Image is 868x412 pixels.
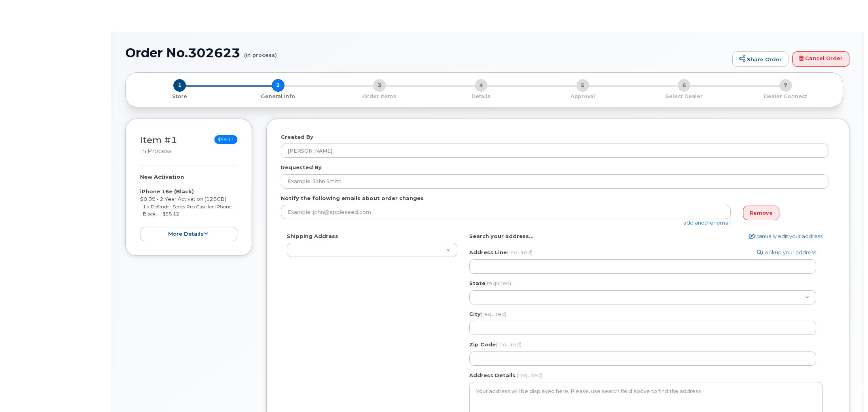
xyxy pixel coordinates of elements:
[281,164,322,171] label: Requested By
[244,46,277,58] small: (in process)
[281,133,313,141] label: Created By
[469,372,515,379] label: Address Details
[140,174,184,180] strong: New Activation
[281,205,731,219] input: Example: john@appleseed.com
[507,249,533,255] span: (required)
[281,195,424,202] label: Notify the following emails about order changes
[517,372,542,378] span: (required)
[732,51,788,67] a: Share Order
[132,92,227,100] a: 1 Store
[485,280,511,286] span: (required)
[140,173,237,241] div: $0.99 - 2 Year Activation (128GB)
[140,135,177,155] h3: Item #1
[469,280,511,287] label: State
[469,249,533,256] label: Address Line
[792,51,849,67] a: Cancel Order
[140,147,171,155] small: in process
[469,341,521,348] label: Zip Code
[173,79,186,92] span: 1
[743,206,779,220] a: Remove
[125,46,728,60] h1: Order No.302623
[469,310,506,318] label: City
[140,188,194,195] strong: iPhone 16e (Black)
[749,232,823,240] a: Manually edit your address
[481,311,506,317] span: (required)
[281,174,828,189] input: Example: John Smith
[496,341,521,348] span: (required)
[135,93,224,100] p: Store
[469,232,534,240] label: Search your address...
[757,249,816,256] a: Lookup your address
[683,219,731,226] a: add another email
[143,204,231,217] small: 1 x Defender Series Pro Case for iPhone Black — $58.12
[140,227,237,242] button: more details
[214,135,237,144] span: $59.11
[287,232,338,240] label: Shipping Address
